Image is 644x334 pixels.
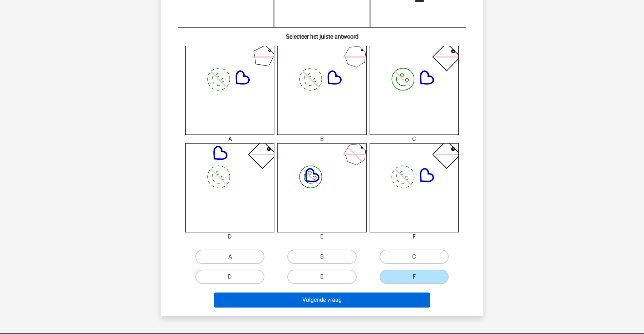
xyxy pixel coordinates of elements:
label: D [195,270,264,284]
div: D [180,232,280,241]
label: F [380,270,449,284]
label: B [287,250,356,264]
button: Volgende vraag [214,293,430,308]
div: F [364,232,464,241]
div: C [364,135,464,143]
div: E [272,232,372,241]
h6: Selecteer het juiste antwoord [172,28,472,40]
label: C [380,250,449,264]
div: B [272,135,372,143]
div: A [180,135,280,143]
label: E [287,270,356,284]
label: A [195,250,264,264]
